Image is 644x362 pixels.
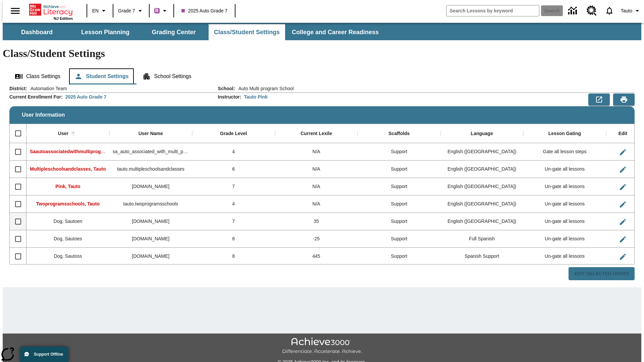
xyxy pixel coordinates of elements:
button: Grading Center [140,24,207,40]
span: Twoprogramsschools, Tauto [36,201,100,206]
div: N/A [275,178,358,195]
button: Edit User [616,250,630,263]
div: Un-gate all lessons [523,230,606,248]
h1: Class/Student Settings [3,47,641,60]
div: Support [358,195,440,213]
input: search field [446,5,539,16]
button: Lesson Planning [72,24,139,40]
button: Class/Student Settings [209,24,285,40]
span: Multipleschoolsandclasses, Tauto [30,166,106,172]
div: Un-gate all lessons [523,248,606,265]
div: 6 [192,161,275,178]
span: Dog, Sautoss [54,253,82,259]
div: sautoss.dog [109,248,192,265]
div: N/A [275,161,358,178]
button: Edit User [616,180,630,194]
div: Edit [619,131,627,137]
span: EN [92,7,99,14]
div: Scaffolds [388,131,410,137]
div: Current Lexile [301,131,332,137]
h2: Instructor : [218,94,241,100]
div: -25 [275,230,358,248]
div: tauto.pink [109,178,192,195]
div: Un-gate all lessons [523,161,606,178]
button: Edit User [616,145,630,159]
span: B [155,6,159,15]
button: Open side menu [5,1,25,21]
div: English (US) [440,213,523,230]
button: School Settings [137,68,197,84]
button: Language: EN, Select a language [89,5,111,17]
div: Un-gate all lessons [523,213,606,230]
a: Data Center [564,2,583,20]
span: Grade 7 [118,7,135,14]
h2: Current Enrollment For : [9,94,63,100]
h2: School : [218,86,235,92]
div: English (US) [440,178,523,195]
span: 2025 Auto Grade 7 [181,7,228,14]
div: English (US) [440,161,523,178]
div: N/A [275,195,358,213]
div: Home [29,2,73,20]
button: Edit User [616,163,630,176]
div: tauto.twoprogramsschools [109,195,192,213]
div: Spanish Support [440,248,523,265]
button: Export to CSV [588,94,610,106]
div: English (US) [440,143,523,161]
div: Support [358,230,440,248]
div: English (US) [440,195,523,213]
div: 2025 Auto Grade 7 [65,94,106,100]
div: SubNavbar [3,24,385,40]
span: Pink, Tauto [55,184,80,189]
div: 35 [275,213,358,230]
span: Tauto [621,7,632,14]
span: NJ Edition [54,16,73,20]
div: Lesson Gating [548,131,581,137]
div: 7 [192,213,275,230]
div: 4 [192,143,275,161]
span: Auto Multi program School [235,85,294,92]
div: Full Spanish [440,230,523,248]
div: User [58,131,68,137]
a: Notifications [601,2,618,19]
button: Print Preview [613,94,635,106]
span: Support Offline [34,352,63,357]
div: Support [358,213,440,230]
div: Language [471,131,493,137]
button: Edit User [616,215,630,229]
button: Edit User [616,198,630,211]
div: sautoes.dog [109,230,192,248]
span: Saautoassociatedwithmultiprogr, Saautoassociatedwithmultiprogr [30,149,178,154]
div: sautoen.dog [109,213,192,230]
button: Boost Class color is purple. Change class color [152,5,171,17]
span: Dog, Sautoes [54,236,82,241]
div: 8 [192,248,275,265]
div: Support [358,248,440,265]
div: Support [358,178,440,195]
div: Class/Student Settings [9,68,635,84]
div: User Information [9,85,635,281]
div: User Name [139,131,163,137]
div: Support [358,161,440,178]
button: College and Career Readiness [286,24,384,40]
button: Student Settings [69,68,134,84]
a: Resource Center, Will open in new tab [583,2,601,20]
button: Class Settings [9,68,66,84]
div: 445 [275,248,358,265]
h2: District : [9,86,27,92]
div: 8 [192,230,275,248]
div: 7 [192,178,275,195]
div: N/A [275,143,358,161]
button: Support Offline [20,347,68,362]
span: Dog, Sautoen [54,219,83,224]
div: Grade Level [220,131,247,137]
img: Achieve3000 Differentiate Accelerate Achieve [282,338,362,355]
span: User Information [22,112,65,118]
div: SubNavbar [3,23,641,40]
div: 4 [192,195,275,213]
button: Grade: Grade 7, Select a grade [115,5,147,17]
button: Dashboard [3,24,70,40]
button: Edit User [616,233,630,246]
button: Profile/Settings [618,5,644,17]
div: Un-gate all lessons [523,178,606,195]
